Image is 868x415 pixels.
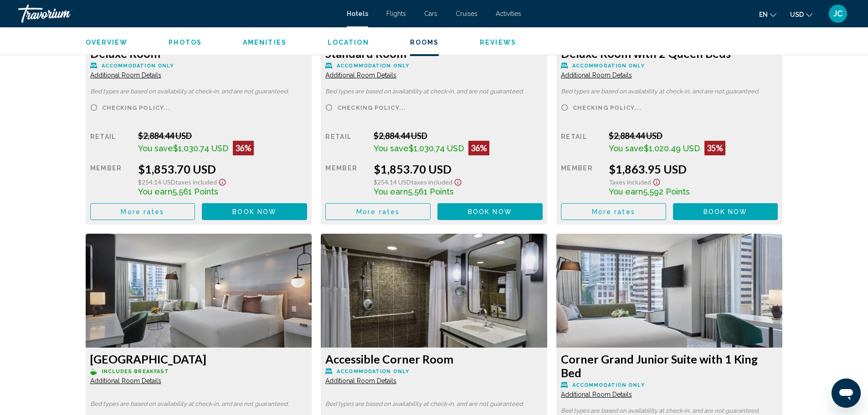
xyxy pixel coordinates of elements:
div: 36% [468,141,489,155]
button: Change language [759,8,776,21]
a: Flights [386,10,406,17]
div: Member [325,162,366,196]
button: Show Taxes and Fees disclaimer [651,176,662,186]
span: Taxes included [411,178,452,186]
p: Bed types are based on availability at check-in, and are not guaranteed. [561,88,778,95]
span: JC [833,9,843,18]
span: Additional Room Details [90,72,161,79]
h3: Accessible Corner Room [325,352,543,366]
div: 35% [704,141,725,155]
span: Additional Room Details [561,391,632,398]
div: Member [90,162,131,196]
p: Bed types are based on availability at check-in, and are not guaranteed. [325,88,543,95]
span: Book now [468,208,512,215]
span: You earn [138,187,172,196]
span: Accommodation Only [337,369,409,374]
p: Bed types are based on availability at check-in, and are not guaranteed. [561,408,778,414]
span: Checking policy... [573,105,642,111]
iframe: Button to launch messaging window [832,379,861,408]
span: Photos [169,39,202,46]
span: Accommodation Only [572,63,645,69]
button: Book now [437,203,543,220]
span: Additional Room Details [90,377,161,384]
span: More rates [121,208,164,215]
div: $2,884.44 USD [374,131,543,141]
span: USD [790,11,804,18]
span: en [759,11,768,18]
span: More rates [592,208,635,215]
div: $1,853.70 USD [374,162,543,176]
button: Overview [86,38,128,46]
button: Show Taxes and Fees disclaimer [452,176,463,186]
div: $2,884.44 USD [609,131,778,141]
a: Travorium [18,5,338,23]
span: You earn [609,187,643,196]
span: $254.14 USD [374,178,411,186]
a: Cruises [456,10,478,17]
div: $2,884.44 USD [138,131,307,141]
button: Rooms [410,38,439,46]
span: $1,020.49 USD [644,143,700,153]
span: Reviews [480,39,516,46]
a: Cars [424,10,437,17]
h3: Corner Grand Junior Suite with 1 King Bed [561,352,778,379]
span: Rooms [410,39,439,46]
button: Book now [202,203,307,220]
span: Book now [704,208,748,215]
span: Accommodation Only [102,63,174,69]
p: Bed types are based on availability at check-in, and are not guaranteed. [90,88,308,95]
span: More rates [356,208,400,215]
span: Overview [86,39,128,46]
button: Show Taxes and Fees disclaimer [217,176,228,186]
span: 5,561 Points [172,187,218,196]
button: Change currency [790,8,812,21]
div: $1,863.95 USD [609,162,778,176]
span: Checking policy... [337,105,406,111]
div: Retail [325,131,366,155]
span: Book now [232,208,277,215]
img: 2ea6b073-e4e6-4413-88e8-4cbec66307de.jpeg [321,234,547,348]
button: Location [328,38,369,46]
span: Taxes included [175,178,217,186]
span: You earn [374,187,408,196]
button: More rates [561,203,666,220]
div: Member [561,162,602,196]
button: More rates [325,203,431,220]
span: Amenities [243,39,287,46]
span: Location [328,39,369,46]
span: Accommodation Only [337,63,409,69]
button: Amenities [243,38,287,46]
img: 1a2724cb-d184-429d-b39f-7da13c59c6c2.jpeg [556,234,783,348]
span: Taxes included [609,178,651,186]
p: Bed types are based on availability at check-in, and are not guaranteed. [325,401,543,407]
span: You save [609,143,644,153]
div: Retail [90,131,131,155]
button: Book now [673,203,778,220]
span: You save [138,143,173,153]
div: $1,853.70 USD [138,162,307,176]
span: $1,030.74 USD [173,143,228,153]
span: $1,030.74 USD [409,143,464,153]
button: Photos [169,38,202,46]
span: Checking policy... [102,105,171,111]
a: Activities [496,10,521,17]
div: Retail [561,131,602,155]
span: 5,592 Points [643,187,690,196]
div: 36% [233,141,254,155]
span: $254.14 USD [138,178,175,186]
span: Additional Room Details [325,377,396,384]
span: 5,561 Points [408,187,454,196]
span: Accommodation Only [572,382,645,388]
h3: [GEOGRAPHIC_DATA] [90,352,308,366]
p: Bed types are based on availability at check-in, and are not guaranteed. [90,401,308,407]
a: Hotels [347,10,368,17]
button: User Menu [826,4,850,23]
span: Additional Room Details [561,72,632,79]
img: 4acd161a-553b-409c-a825-b8f47075e905.jpeg [86,234,312,348]
span: You save [374,143,409,153]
